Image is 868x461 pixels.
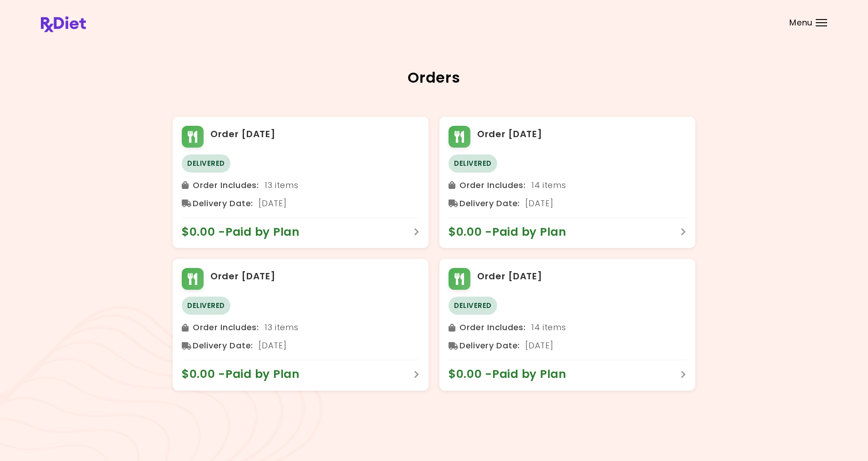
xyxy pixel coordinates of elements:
[182,196,419,211] div: [DATE]
[182,320,419,335] div: 13 items
[193,320,259,335] span: Order Includes :
[459,338,520,353] span: Delivery Date :
[193,196,253,211] span: Delivery Date :
[449,320,686,335] div: 14 items
[439,259,695,390] div: Order [DATE]DeliveredOrder Includes: 14 items Delivery Date: [DATE]$0.00 -Paid by Plan
[173,117,429,248] div: Order [DATE]DeliveredOrder Includes: 13 items Delivery Date: [DATE]$0.00 -Paid by Plan
[449,338,686,353] div: [DATE]
[193,338,253,353] span: Delivery Date :
[449,297,497,315] span: Delivered
[459,178,526,193] span: Order Includes :
[210,127,276,142] h2: Order [DATE]
[193,178,259,193] span: Order Includes :
[477,269,543,284] h2: Order [DATE]
[449,225,576,239] span: $0.00 - Paid by Plan
[449,178,686,193] div: 14 items
[477,127,543,142] h2: Order [DATE]
[41,16,86,32] img: RxDiet
[182,225,309,239] span: $0.00 - Paid by Plan
[182,178,419,193] div: 13 items
[449,196,686,211] div: [DATE]
[182,297,230,315] span: Delivered
[439,117,695,248] div: Order [DATE]DeliveredOrder Includes: 14 items Delivery Date: [DATE]$0.00 -Paid by Plan
[182,154,230,173] span: Delivered
[173,70,695,85] h2: Orders
[173,259,429,390] div: Order [DATE]DeliveredOrder Includes: 13 items Delivery Date: [DATE]$0.00 -Paid by Plan
[789,19,813,27] span: Menu
[459,320,526,335] span: Order Includes :
[182,338,419,353] div: [DATE]
[210,269,276,284] h2: Order [DATE]
[449,367,576,382] span: $0.00 - Paid by Plan
[182,367,309,382] span: $0.00 - Paid by Plan
[449,154,497,173] span: Delivered
[459,196,520,211] span: Delivery Date :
